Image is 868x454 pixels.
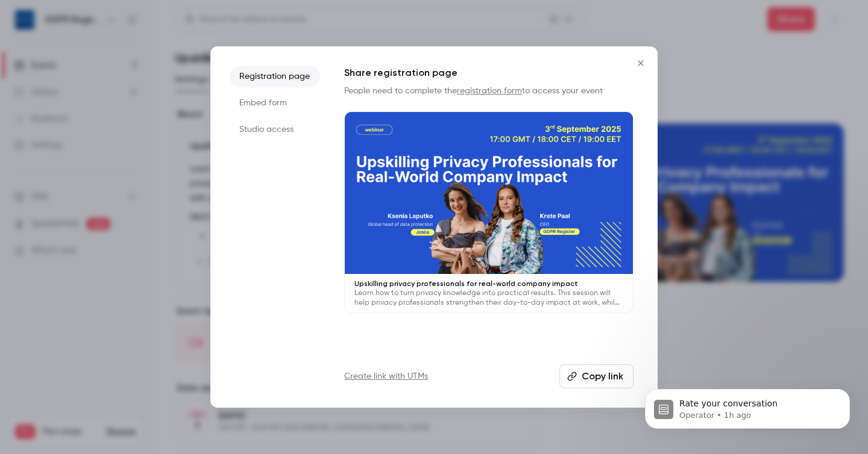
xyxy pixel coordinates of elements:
h1: Share registration page [344,66,634,80]
button: Close [629,51,653,75]
a: registration form [457,87,522,95]
a: Create link with UTMs [344,370,428,382]
button: Copy link [559,364,634,388]
p: Learn how to turn privacy knowledge into practical results. This session will help privacy profes... [354,288,623,308]
iframe: Intercom notifications message [627,364,868,448]
li: Embed form [230,92,320,114]
p: People need to complete the to access your event [344,85,634,97]
li: Studio access [230,119,320,140]
a: Upskilling privacy professionals for real-world company impactLearn how to turn privacy knowledge... [344,111,634,313]
li: Registration page [230,66,320,87]
p: Upskilling privacy professionals for real-world company impact [354,279,623,288]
